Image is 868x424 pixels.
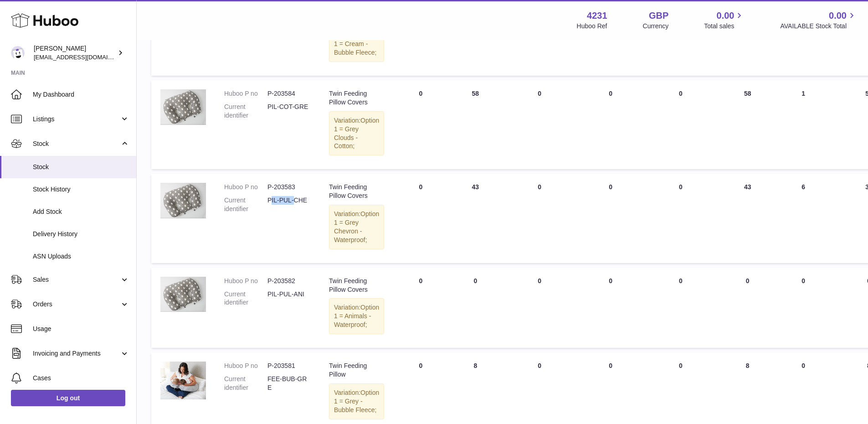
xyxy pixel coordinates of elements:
span: 0 [679,277,683,284]
div: Variation: [329,298,384,334]
a: 0.00 AVAILABLE Stock Total [780,10,857,31]
dt: Huboo P no [224,183,267,191]
div: Variation: [329,26,384,62]
td: 43 [717,174,779,263]
img: product image [160,89,206,125]
dt: Huboo P no [224,277,267,285]
strong: GBP [649,10,668,22]
td: 0 [717,268,779,348]
dd: FEE-BUB-GRE [267,375,311,392]
div: Currency [643,22,669,31]
span: ASN Uploads [33,252,129,261]
td: 0 [448,268,503,348]
div: Twin Feeding Pillow Covers [329,277,384,294]
dt: Current identifier [224,375,267,392]
td: 0 [393,80,448,169]
span: AVAILABLE Stock Total [780,22,857,31]
div: Twin Feeding Pillow Covers [329,89,384,107]
td: 58 [448,80,503,169]
dt: Current identifier [224,196,267,213]
span: My Dashboard [33,90,129,99]
td: 0 [576,80,645,169]
td: 0 [393,268,448,348]
span: 0 [679,362,683,369]
span: 0.00 [829,10,847,22]
span: Stock [33,163,129,171]
span: 0 [679,90,683,97]
div: Variation: [329,205,384,249]
dt: Current identifier [224,103,267,120]
span: Delivery History [33,230,129,238]
span: Cases [33,374,129,383]
span: Listings [33,115,120,124]
a: 0.00 Total sales [704,10,745,31]
img: product image [160,362,206,399]
span: Stock [33,140,120,148]
div: Variation: [329,383,384,419]
dd: P-203582 [267,277,311,285]
div: Variation: [329,111,384,156]
span: [EMAIL_ADDRESS][DOMAIN_NAME] [34,53,134,61]
a: Log out [11,390,125,406]
span: 0.00 [717,10,734,22]
img: product image [160,277,206,312]
dd: PIL-PUL-ANI [267,290,311,307]
span: Stock History [33,185,129,194]
div: Huboo Ref [577,22,607,31]
span: Orders [33,300,120,309]
td: 0 [503,268,576,348]
td: 0 [779,268,828,348]
td: 0 [503,80,576,169]
span: Option 1 = Grey - Bubble Fleece; [334,389,379,414]
dd: PIL-COT-GRE [267,103,311,120]
img: internalAdmin-4231@internal.huboo.com [11,46,25,60]
dt: Huboo P no [224,89,267,98]
span: 0 [679,183,683,191]
td: 0 [576,268,645,348]
td: 0 [576,174,645,263]
dt: Current identifier [224,290,267,307]
img: product image [160,183,206,218]
dd: P-203584 [267,89,311,98]
dd: P-203581 [267,362,311,370]
div: Twin Feeding Pillow [329,362,384,379]
span: Add Stock [33,207,129,216]
td: 6 [779,174,828,263]
span: Sales [33,275,120,284]
td: 58 [717,80,779,169]
span: Total sales [704,22,745,31]
dt: Huboo P no [224,362,267,370]
td: 0 [393,174,448,263]
span: Invoicing and Payments [33,349,120,358]
td: 0 [503,174,576,263]
dd: P-203583 [267,183,311,191]
span: Option 1 = Grey Chevron - Waterproof; [334,210,379,243]
span: Option 1 = Cream - Bubble Fleece; [334,31,379,56]
td: 1 [779,80,828,169]
dd: PIL-PUL-CHE [267,196,311,213]
span: Usage [33,325,129,333]
div: Twin Feeding Pillow Covers [329,183,384,200]
strong: 4231 [587,10,607,22]
span: Option 1 = Animals - Waterproof; [334,304,379,328]
td: 43 [448,174,503,263]
div: [PERSON_NAME] [34,44,116,62]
